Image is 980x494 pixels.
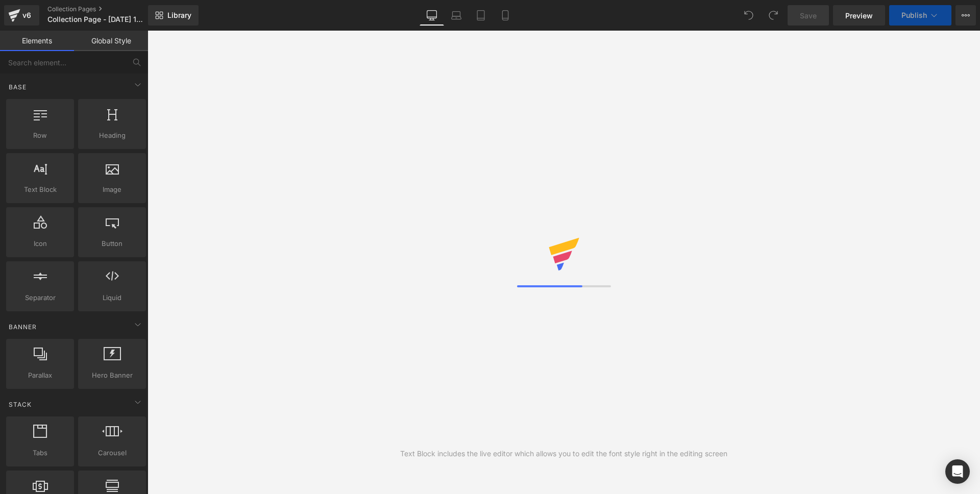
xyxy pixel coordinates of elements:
a: Collection Pages [47,5,165,13]
button: Publish [889,5,951,26]
span: Library [167,11,191,20]
span: Row [9,130,71,141]
span: Icon [9,238,71,249]
span: Collection Page - [DATE] 17:28:54 [47,15,145,23]
span: Hero Banner [81,370,143,381]
span: Parallax [9,370,71,381]
div: v6 [20,9,33,22]
button: Undo [739,5,759,26]
span: Tabs [9,448,71,458]
span: Heading [81,130,143,141]
a: v6 [4,5,39,26]
button: Redo [763,5,783,26]
a: New Library [148,5,199,26]
span: Banner [8,322,38,332]
button: More [955,5,976,26]
a: Mobile [493,5,518,26]
a: Desktop [420,5,444,26]
span: Preview [845,10,873,21]
span: Stack [8,400,33,409]
span: Base [8,82,28,92]
a: Laptop [444,5,469,26]
span: Carousel [81,448,143,458]
div: Open Intercom Messenger [945,459,970,484]
span: Button [81,238,143,249]
span: Text Block [9,184,71,195]
span: Image [81,184,143,195]
span: Liquid [81,292,143,303]
span: Separator [9,292,71,303]
a: Preview [833,5,885,26]
a: Global Style [74,31,148,51]
div: Text Block includes the live editor which allows you to edit the font style right in the editing ... [400,448,727,459]
span: Save [800,10,817,21]
a: Tablet [469,5,493,26]
span: Publish [901,11,927,19]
